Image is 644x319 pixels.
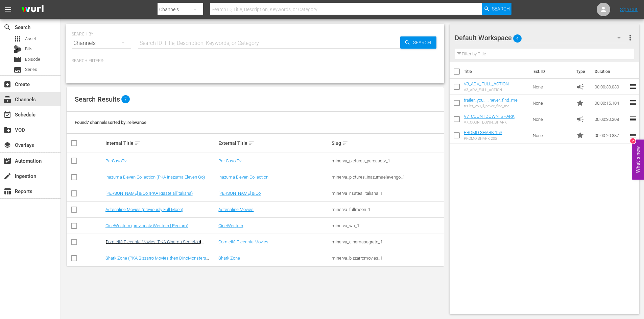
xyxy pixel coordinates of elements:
[72,34,131,53] div: Channels
[218,139,330,147] div: External Title
[342,140,348,146] span: sort
[410,36,436,49] span: Search
[464,98,518,103] a: trailer_you_ll_never_find_me
[248,140,255,146] span: sort
[14,35,22,43] span: Asset
[105,139,217,147] div: Internal Title
[629,115,637,123] span: reorder
[105,191,193,196] a: [PERSON_NAME] & Co (PKA Risate all'italiana)
[332,158,443,163] div: minerva_pictures_percasotv_1
[218,175,268,180] a: Inazuma Eleven Collection
[576,99,584,107] span: Promo
[332,239,443,244] div: minerva_cinemasegreto_1
[464,88,509,92] div: V3_ADV_FULL_ACTION
[25,66,37,73] span: Series
[14,45,22,53] div: Bits
[464,136,502,141] div: PROMO SHARK 20S
[105,158,126,163] a: PerCasoTv
[482,3,511,15] button: Search
[626,34,634,42] span: more_vert
[218,191,261,196] a: [PERSON_NAME] & Co
[3,80,11,88] span: Create
[4,5,12,14] span: menu
[626,30,634,46] button: more_vert
[3,172,11,180] span: Ingestion
[218,158,241,163] a: Per Caso Tv
[218,256,240,261] a: Shark Zone
[576,83,584,91] span: Ad
[332,256,443,261] div: minerva_bizzarromovies_1
[3,96,11,104] span: Channels
[455,28,627,47] div: Default Workspace
[464,130,502,135] a: PROMO SHARK 15S
[576,131,584,139] span: Promo
[630,138,636,143] div: 2
[464,62,529,81] th: Title
[72,58,439,64] p: Search Filters:
[218,207,254,212] a: Adrenaline Movies
[3,126,11,134] span: VOD
[464,114,515,119] a: V7_COUNTDOWN_SHARK
[14,66,22,74] span: Series
[105,256,209,266] a: Shark Zone (PKA Bizzarro Movies then DinoMonsters Movies then CineAliens)
[218,239,268,244] a: Comicità Piccante Movies
[530,127,573,143] td: None
[3,111,11,119] span: Schedule
[105,207,183,212] a: Adrenaline Movies (previously Full Moon)
[529,62,572,81] th: Ext. ID
[629,99,637,107] span: reorder
[105,223,188,228] a: CineWestern (previously Western | Peplum)
[25,46,32,52] span: Bits
[620,7,638,12] a: Sign Out
[3,157,11,165] span: Automation
[3,187,11,195] span: Reports
[591,62,631,81] th: Duration
[105,175,205,180] a: Inazuma Eleven Collection (PKA Inazuma Eleven Go)
[332,139,443,147] div: Slug
[513,31,522,46] span: 4
[530,95,573,111] td: None
[592,95,629,111] td: 00:00:15.104
[135,140,141,146] span: sort
[218,223,243,228] a: CineWestern
[592,111,629,127] td: 00:00:30.208
[121,95,130,103] span: 7
[332,223,443,228] div: minerva_wp_1
[332,191,443,196] div: minerva_risateallitaliana_1
[629,131,637,139] span: reorder
[25,35,36,42] span: Asset
[75,95,120,103] span: Search Results
[3,23,11,31] span: Search
[530,111,573,127] td: None
[530,79,573,95] td: None
[332,175,443,180] div: minerva_pictures_inazumaelevengo_1
[25,56,40,63] span: Episode
[14,55,22,63] span: Episode
[332,207,443,212] div: minerva_fullmoon_1
[592,127,629,143] td: 00:00:20.387
[629,82,637,90] span: reorder
[105,239,201,249] a: Comicità Piccante Movies (PKA Cinema Segreto > Cinema Italiano > Cinema Poliziottesco)
[16,2,49,18] img: ans4CAIJ8jUAAAAAAAAAAAAAAAAAAAAAAAAgQb4GAAAAAAAAAAAAAAAAAAAAAAAAJMjXAAAAAAAAAAAAAAAAAAAAAAAAgAT5G...
[3,141,11,149] span: Overlays
[464,104,518,108] div: trailer_you_ll_never_find_me
[464,81,509,86] a: V3_ADV_FULL_ACTION
[632,139,644,180] button: Open Feedback Widget
[592,79,629,95] td: 00:00:30.030
[572,62,591,81] th: Type
[400,36,436,49] button: Search
[492,3,510,15] span: Search
[75,120,146,125] span: Found 7 channels sorted by: relevance
[576,115,584,123] span: Ad
[464,120,515,125] div: V7_COUNTDOWN_SHARK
